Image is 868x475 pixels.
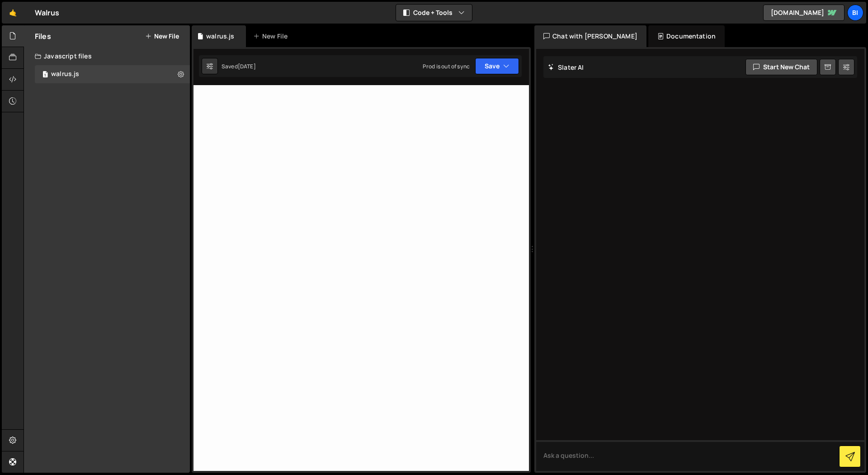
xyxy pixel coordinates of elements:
[51,70,79,78] div: walrus.js
[475,58,519,74] button: Save
[763,5,844,21] a: [DOMAIN_NAME]
[253,32,291,41] div: New File
[145,33,179,40] button: New File
[648,25,725,47] div: Documentation
[35,7,59,18] div: Walrus
[847,5,863,21] a: Bi
[534,25,646,47] div: Chat with [PERSON_NAME]
[396,5,472,21] button: Code + Tools
[238,62,256,70] div: [DATE]
[423,62,470,70] div: Prod is out of sync
[548,63,584,72] h2: Slater AI
[745,59,817,75] button: Start new chat
[222,62,256,70] div: Saved
[35,31,51,41] h2: Files
[35,65,190,83] div: 15937/42583.js
[206,32,234,41] div: walrus.js
[24,47,190,65] div: Javascript files
[42,72,48,79] span: 1
[2,2,24,24] a: 🤙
